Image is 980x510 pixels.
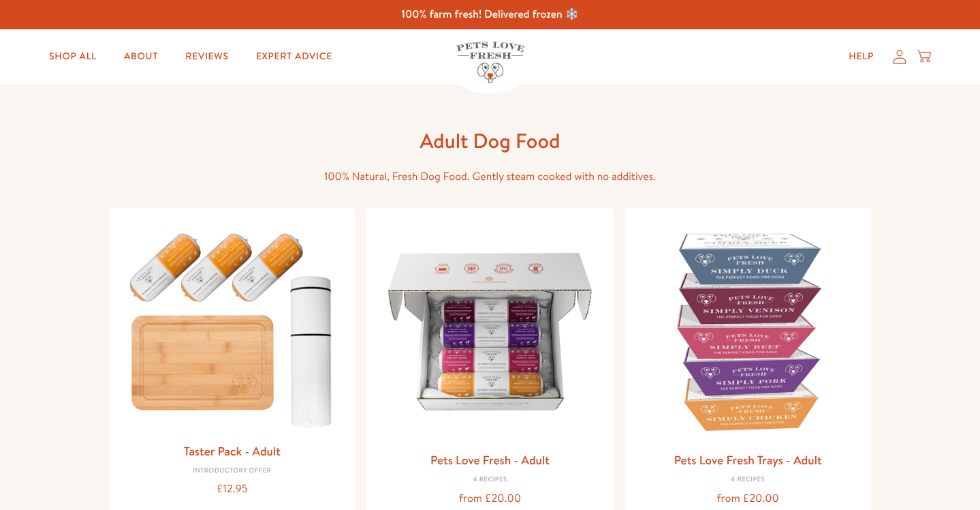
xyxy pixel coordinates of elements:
div: Introductory Offer [120,467,345,475]
a: Help [838,43,885,70]
a: Expert Advice [245,43,343,70]
img: Pets Love Fresh - Adult [377,219,603,445]
a: Pets Love Fresh - Adult [430,451,550,468]
img: Taster Pack - Adult [120,219,345,435]
a: About [113,43,169,70]
a: Pets Love Fresh Trays - Adult [674,451,822,468]
h1: Adult Dog Food [272,127,708,154]
div: 4 Recipes [635,476,861,484]
span: 100% Natural, Fresh Dog Food. Gently steam cooked with no additives. [324,169,656,184]
div: from £20.00 [635,490,861,508]
div: 4 Recipes [377,476,603,484]
a: Reviews [174,43,239,70]
div: from £20.00 [377,490,603,508]
div: £12.95 [120,480,345,498]
a: Shop All [38,43,108,70]
a: Taster Pack - Adult [184,442,281,460]
img: Pets Love Fresh [456,42,524,83]
img: Pets Love Fresh Trays - Adult [635,219,861,445]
